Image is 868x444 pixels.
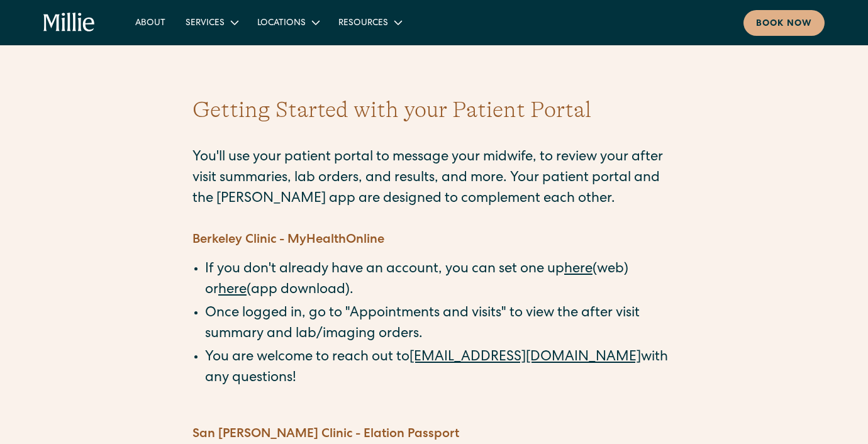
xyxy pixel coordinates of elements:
p: ‍ [192,404,676,425]
div: Book now [756,18,812,31]
a: here [564,263,593,277]
div: Locations [247,12,328,33]
li: You are welcome to reach out to with any questions! [205,348,676,389]
p: ‍ [192,210,676,231]
a: [EMAIL_ADDRESS][DOMAIN_NAME] [409,351,641,365]
a: Book now [743,10,825,36]
div: Resources [328,12,411,33]
li: If you don't already have an account, you can set one up (web) or (app download). [205,260,676,301]
div: Services [186,17,225,30]
div: Locations [257,17,306,30]
a: home [43,13,95,33]
strong: San [PERSON_NAME] Clinic - Elation Passport [192,428,459,441]
a: About [125,12,175,33]
div: Resources [338,17,388,30]
li: Once logged in, go to "Appointments and visits" to view the after visit summary and lab/imaging o... [205,304,676,345]
strong: Berkeley Clinic - MyHealthOnline [192,234,384,247]
p: You'll use your patient portal to message your midwife, to review your after visit summaries, lab... [192,127,676,210]
h1: Getting Started with your Patient Portal [192,93,676,127]
div: Services [175,12,247,33]
a: here [218,284,247,297]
